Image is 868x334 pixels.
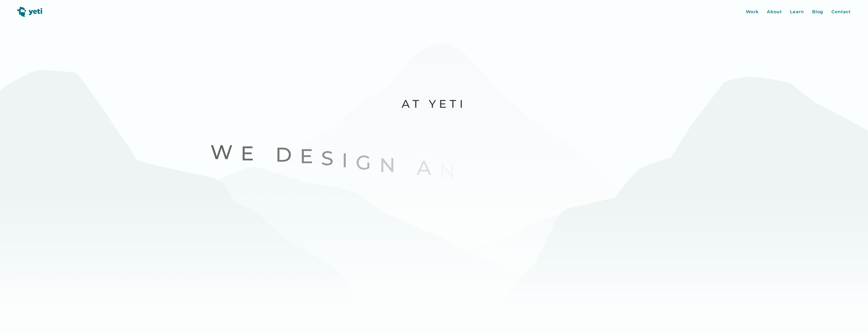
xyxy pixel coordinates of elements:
a: About [767,9,782,15]
a: Blog [812,9,824,15]
a: Learn [790,9,804,15]
a: Work [746,9,759,15]
span: e [241,140,262,166]
p: At Yeti [173,97,694,111]
span: W [210,139,241,165]
a: Contact [831,9,850,15]
img: Yeti logo [17,7,42,17]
